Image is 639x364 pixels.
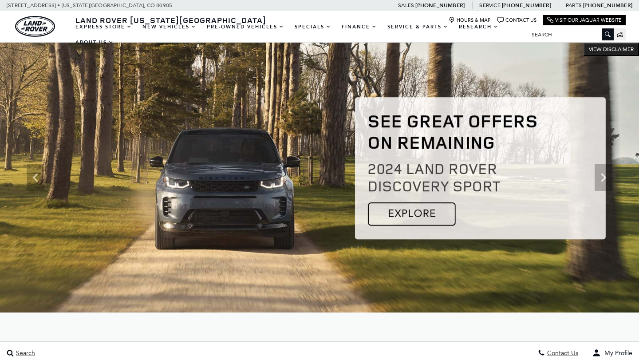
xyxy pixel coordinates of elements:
a: land-rover [15,16,55,37]
span: Parts [566,2,582,8]
span: Contact Us [545,349,578,357]
a: [PHONE_NUMBER] [415,2,465,9]
span: Sales [398,2,414,8]
a: [PHONE_NUMBER] [583,2,632,9]
button: VIEW DISCLAIMER [584,43,639,56]
a: Specials [289,19,336,35]
img: Land Rover [15,16,55,37]
span: My Profile [601,349,632,357]
button: user-profile-menu [585,342,639,364]
a: EXPRESS STORE [70,19,137,35]
span: Service [479,2,500,8]
a: New Vehicles [137,19,201,35]
a: Land Rover [US_STATE][GEOGRAPHIC_DATA] [70,15,272,25]
a: Pre-Owned Vehicles [201,19,289,35]
a: Finance [336,19,382,35]
nav: Main Navigation [70,19,525,50]
a: Service & Parts [382,19,454,35]
input: Search [525,29,614,40]
a: [STREET_ADDRESS] • [US_STATE][GEOGRAPHIC_DATA], CO 80905 [7,2,172,8]
a: Research [454,19,504,35]
a: Hours & Map [449,17,491,24]
span: Land Rover [US_STATE][GEOGRAPHIC_DATA] [75,15,266,25]
a: Visit Our Jaguar Website [547,17,622,24]
span: VIEW DISCLAIMER [589,46,634,53]
a: Contact Us [497,17,536,24]
span: Search [14,349,35,357]
a: [PHONE_NUMBER] [502,2,551,9]
a: About Us [70,35,119,50]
